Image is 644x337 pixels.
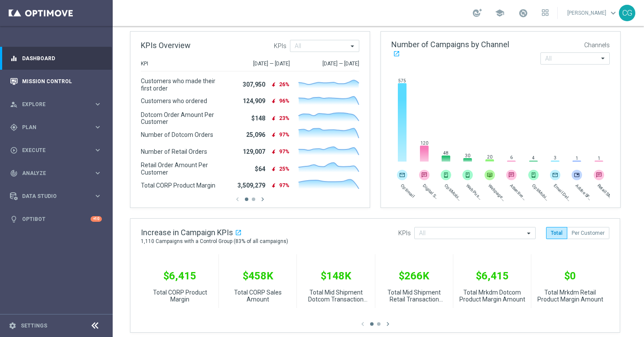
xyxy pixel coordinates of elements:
[10,215,18,223] i: lightbulb
[10,124,102,131] button: gps_fixed Plan keyboard_arrow_right
[22,125,94,130] span: Plan
[10,78,102,85] button: Mission Control
[10,55,102,62] button: equalizer Dashboard
[10,123,94,131] div: Plan
[22,47,102,70] a: Dashboard
[10,70,102,93] div: Mission Control
[10,55,18,62] i: equalizer
[22,171,94,176] span: Analyze
[94,192,102,200] i: keyboard_arrow_right
[10,170,102,177] button: track_changes Analyze keyboard_arrow_right
[94,146,102,154] i: keyboard_arrow_right
[94,169,102,177] i: keyboard_arrow_right
[566,6,619,19] a: [PERSON_NAME]keyboard_arrow_down
[94,123,102,131] i: keyboard_arrow_right
[10,146,94,154] div: Execute
[495,8,504,18] span: school
[9,322,16,330] i: settings
[10,146,18,154] i: play_circle_outline
[91,216,102,222] div: +10
[10,147,102,154] button: play_circle_outline Execute keyboard_arrow_right
[10,100,94,108] div: Explore
[10,123,18,131] i: gps_fixed
[619,5,635,21] div: CG
[22,70,102,93] a: Mission Control
[22,148,94,153] span: Execute
[21,323,47,328] a: Settings
[10,101,102,108] button: person_search Explore keyboard_arrow_right
[10,192,94,200] div: Data Studio
[10,47,102,70] div: Dashboard
[10,216,102,223] button: lightbulb Optibot +10
[10,169,18,177] i: track_changes
[22,194,94,199] span: Data Studio
[10,100,18,108] i: person_search
[10,193,102,200] button: Data Studio keyboard_arrow_right
[94,100,102,108] i: keyboard_arrow_right
[22,102,94,107] span: Explore
[22,207,91,230] a: Optibot
[608,8,618,18] span: keyboard_arrow_down
[10,169,94,177] div: Analyze
[10,207,102,230] div: Optibot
